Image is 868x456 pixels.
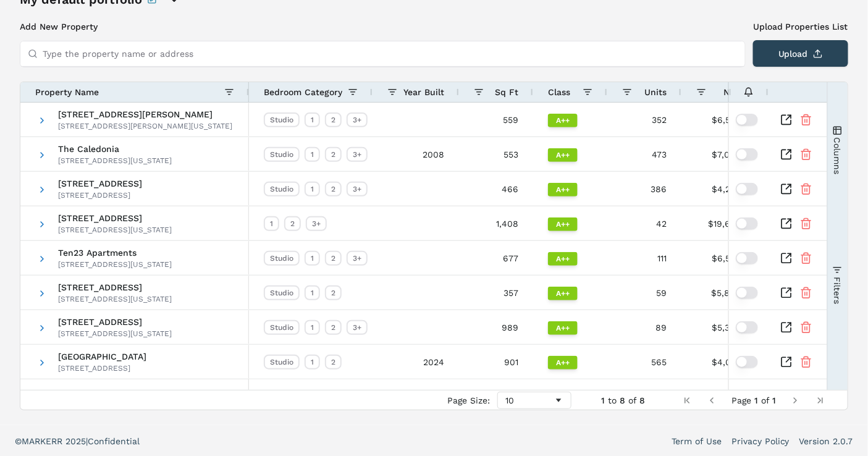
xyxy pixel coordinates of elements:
span: [STREET_ADDRESS] [58,318,172,326]
span: [STREET_ADDRESS][PERSON_NAME] [58,110,232,119]
div: 473 [607,137,681,171]
div: 3+ [347,147,368,162]
div: $6,595 [681,241,756,275]
button: Remove Property From Portfolio [800,252,812,264]
div: Studio [264,112,300,127]
button: Remove Property From Portfolio [800,321,812,334]
div: A++ [548,183,578,196]
a: Inspect Comparable [780,148,793,161]
div: Studio [264,147,300,162]
a: Version 2.0.7 [799,435,853,447]
span: 1 [772,395,776,405]
span: NER [723,87,741,97]
div: 1 [305,182,320,196]
div: [STREET_ADDRESS] [58,363,146,373]
button: Remove Property From Portfolio [800,356,812,368]
div: 565 [607,345,681,379]
span: The Caledonia [58,145,172,153]
div: Next Page [791,395,801,405]
span: 8 [620,395,625,405]
div: 1 [305,251,320,266]
button: Upload [753,40,848,67]
div: $4,242 [681,172,756,206]
div: 677 [459,241,533,275]
div: Previous Page [707,395,717,405]
div: 989 [459,310,533,344]
div: 3+ [347,251,368,266]
span: MARKERR [22,436,65,446]
a: Inspect Comparable [780,183,793,195]
div: A++ [548,148,578,162]
div: Studio [264,320,300,335]
span: Page [731,395,751,405]
a: Inspect Comparable [780,287,793,299]
button: Remove Property From Portfolio [800,287,812,299]
div: 1 [264,216,279,231]
span: Property Name [35,87,99,97]
div: 3+ [306,216,327,231]
div: $5,899 [681,276,756,310]
div: A++ [548,356,578,369]
div: 1 [305,112,320,127]
span: 8 [639,395,645,405]
div: 2 [325,147,342,162]
div: Studio [264,251,300,266]
span: Filters [833,276,843,303]
div: 3+ [347,320,368,335]
div: A++ [548,114,578,127]
span: 2025 | [65,436,88,446]
div: 2 [284,216,301,231]
span: Ten23 Apartments [58,248,172,257]
span: [STREET_ADDRESS] [58,283,172,292]
div: [STREET_ADDRESS][US_STATE] [58,225,172,235]
div: Studio [264,285,300,300]
div: 901 [459,345,533,379]
div: 89 [607,310,681,344]
div: 386 [607,172,681,206]
div: [STREET_ADDRESS][US_STATE] [58,294,172,304]
div: 357 [459,276,533,310]
div: [STREET_ADDRESS][US_STATE] [58,156,172,166]
div: 2 [325,320,342,335]
div: 1 [305,285,320,300]
div: 2 [325,182,342,196]
button: Remove Property From Portfolio [800,217,812,230]
div: 1 [305,320,320,335]
div: A++ [548,321,578,335]
a: Inspect Comparable [780,252,793,264]
div: Last Page [815,395,825,405]
div: 42 [607,206,681,240]
div: Page Size: [447,395,490,405]
div: [STREET_ADDRESS] [58,190,142,200]
h3: Add New Property [20,20,746,33]
span: [GEOGRAPHIC_DATA] [58,352,146,361]
a: Inspect Comparable [780,114,793,126]
div: 352 [607,103,681,137]
div: A++ [548,287,578,300]
div: Page Size [497,392,571,409]
button: Remove Property From Portfolio [800,148,812,161]
a: Inspect Comparable [780,356,793,368]
div: $7,099 [681,137,756,171]
div: 59 [607,276,681,310]
div: 1,408 [459,206,533,240]
div: 2 [325,251,342,266]
span: 1 [601,395,605,405]
div: 559 [459,103,533,137]
span: of [761,395,769,405]
div: Studio [264,355,300,369]
div: 2 [325,285,342,300]
button: Remove Property From Portfolio [800,183,812,195]
div: $19,685 [681,206,756,240]
div: 2008 [373,137,459,171]
div: 1 [305,355,320,369]
div: 1 [305,147,320,162]
span: Confidential [88,436,140,446]
div: 553 [459,137,533,171]
span: Columns [833,137,843,174]
div: [STREET_ADDRESS][US_STATE] [58,260,172,269]
div: 2 [325,112,342,127]
div: $5,364 [681,310,756,344]
a: Privacy Policy [731,435,790,447]
div: 10 [505,395,554,405]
